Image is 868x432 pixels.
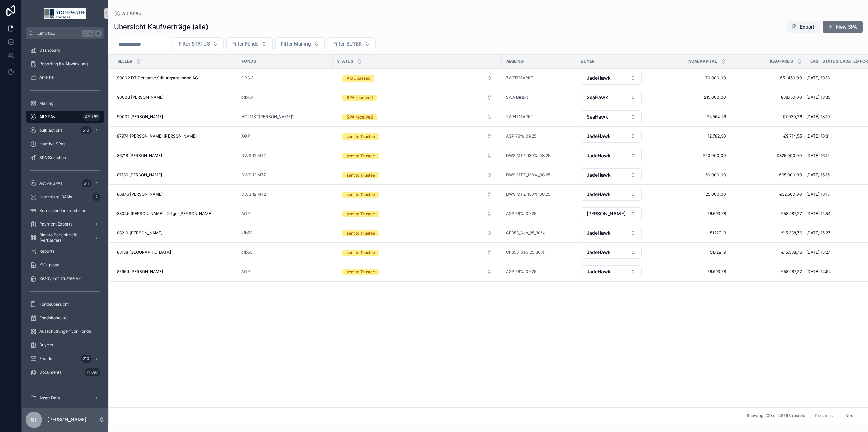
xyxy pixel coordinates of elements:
button: New SPA [823,21,863,33]
span: BUYER [581,59,595,64]
span: Reporting KV Abwicklung [39,61,88,67]
a: Select Button [337,72,498,85]
span: All SPAs [122,10,141,17]
a: ZWEITMARKT [506,75,533,81]
span: Kaufpreis [770,59,793,64]
button: Jump to...CtrlK [26,27,104,39]
span: Ctrl [82,30,94,37]
button: Select Button [226,37,273,50]
a: Reporting KV Abwicklung [26,58,104,70]
button: Select Button [173,37,224,50]
span: K [96,31,101,36]
div: scrollable content [22,39,108,408]
span: Mailing [506,59,524,64]
button: Select Button [581,72,642,85]
a: €51.450,00 [734,75,802,81]
a: 70.000,00 [650,75,726,81]
button: Select Button [328,37,376,50]
img: App logo [44,8,86,19]
span: Filter BUYER [333,40,362,47]
a: Dashboard [26,44,104,56]
a: OPS 3 [241,75,329,81]
button: Select Button [275,37,325,50]
button: Select Button [337,72,497,84]
span: STATUS [337,59,353,64]
span: Filter Fonds [232,40,259,47]
a: 90002 DT Deutsche Stiftungstreuhand AG [117,75,233,81]
span: Filter Mailing [281,40,311,47]
a: OPS 3 [241,75,253,81]
span: SELLER [117,59,132,64]
a: Anleihe [26,71,104,84]
div: AML passed [347,75,370,82]
span: Anleihe [39,75,54,80]
button: Export [786,21,820,33]
span: JadeHawk [587,75,611,82]
span: Filter STATUS [179,40,210,47]
span: Jump to... [36,31,79,36]
span: [DATE] 19:13 [806,75,830,81]
a: All SPAs [114,10,141,17]
span: Fonds [242,59,256,64]
a: ZWEITMARKT [506,75,572,81]
span: 90002 DT Deutsche Stiftungstreuhand AG [117,75,198,81]
span: Nom.Kapital [688,59,717,64]
span: Dashboard [39,48,60,53]
h1: Übersicht Kaufverträge (alle) [114,22,208,32]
